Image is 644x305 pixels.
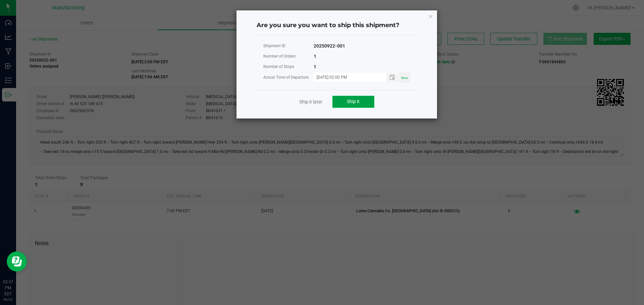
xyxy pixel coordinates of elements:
div: Number of Stops [263,63,314,71]
input: MM/dd/yyyy HH:MM a [314,73,379,81]
a: Ship it later [299,98,322,105]
h4: Are you sure you want to ship this shipment? [257,21,417,30]
button: Close [428,12,433,20]
div: Number of Orders [263,52,314,61]
button: Ship it [332,96,374,108]
span: Ship it [347,99,360,104]
span: Now [401,76,408,80]
div: Actual Time of Departure [263,73,314,82]
div: 1 [314,52,316,61]
div: 20250922-001 [314,42,345,50]
div: 1 [314,63,316,71]
iframe: Resource center [7,251,27,272]
div: Shipment ID [263,42,314,50]
span: Toggle popup [386,73,399,81]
